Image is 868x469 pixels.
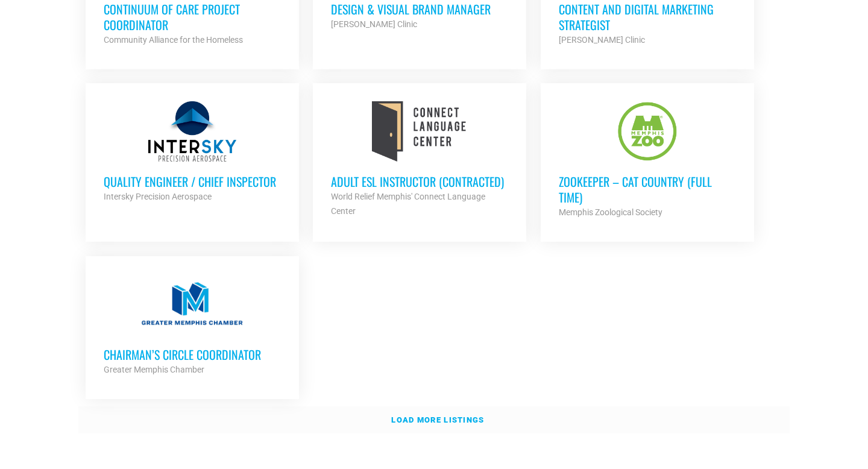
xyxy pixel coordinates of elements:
[78,406,790,434] a: Load more listings
[559,35,645,45] strong: [PERSON_NAME] Clinic
[559,174,736,205] h3: Zookeeper – Cat Country (Full Time)
[391,415,484,424] strong: Load more listings
[331,192,485,216] strong: World Relief Memphis' Connect Language Center
[104,365,204,374] strong: Greater Memphis Chamber
[104,347,281,362] h3: Chairman’s Circle Coordinator
[104,174,281,189] h3: Quality Engineer / Chief Inspector
[559,207,662,217] strong: Memphis Zoological Society
[331,174,508,189] h3: Adult ESL Instructor (Contracted)
[541,83,754,238] a: Zookeeper – Cat Country (Full Time) Memphis Zoological Society
[104,192,212,201] strong: Intersky Precision Aerospace
[331,1,508,17] h3: Design & Visual Brand Manager
[86,256,299,395] a: Chairman’s Circle Coordinator Greater Memphis Chamber
[86,83,299,222] a: Quality Engineer / Chief Inspector Intersky Precision Aerospace
[331,19,417,29] strong: [PERSON_NAME] Clinic
[559,1,736,33] h3: Content and Digital Marketing Strategist
[104,1,281,33] h3: Continuum of Care Project Coordinator
[313,83,526,236] a: Adult ESL Instructor (Contracted) World Relief Memphis' Connect Language Center
[104,35,243,45] strong: Community Alliance for the Homeless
